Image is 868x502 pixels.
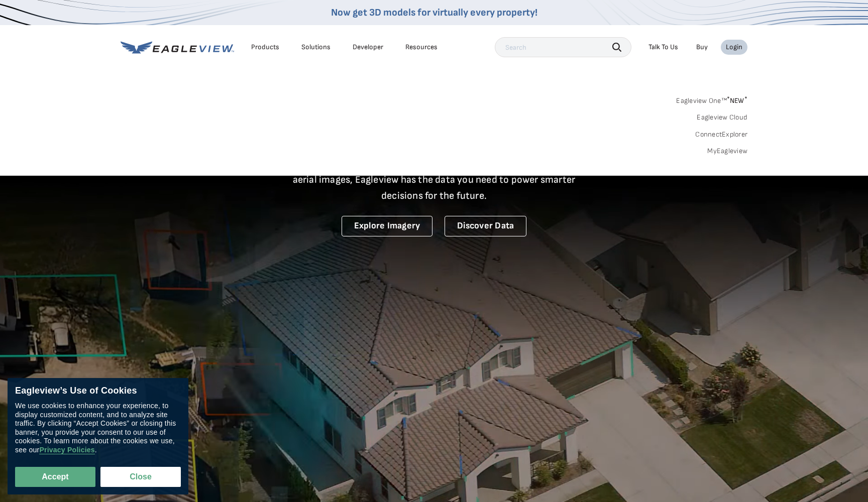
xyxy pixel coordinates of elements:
a: Eagleview Cloud [697,113,747,122]
a: ConnectExplorer [695,130,747,139]
div: Solutions [301,43,331,52]
a: Now get 3D models for virtually every property! [331,7,537,19]
a: Buy [696,43,708,52]
a: Explore Imagery [342,216,433,236]
a: Developer [353,43,383,52]
span: NEW [727,96,747,105]
div: Talk To Us [648,43,678,52]
div: Eagleview’s Use of Cookies [15,386,181,397]
a: Privacy Policies [39,446,94,454]
a: Discover Data [445,216,526,236]
div: Resources [405,43,438,52]
div: We use cookies to enhance your experience, to display customized content, and to analyze site tra... [15,402,181,454]
a: MyEagleview [707,147,747,156]
input: Search [495,37,631,57]
p: A new era starts here. Built on more than 3.5 billion high-resolution aerial images, Eagleview ha... [280,156,588,204]
div: Login [726,43,742,52]
div: Products [251,43,279,52]
button: Accept [15,467,95,487]
a: Eagleview One™*NEW* [676,93,747,105]
button: Close [100,467,181,487]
